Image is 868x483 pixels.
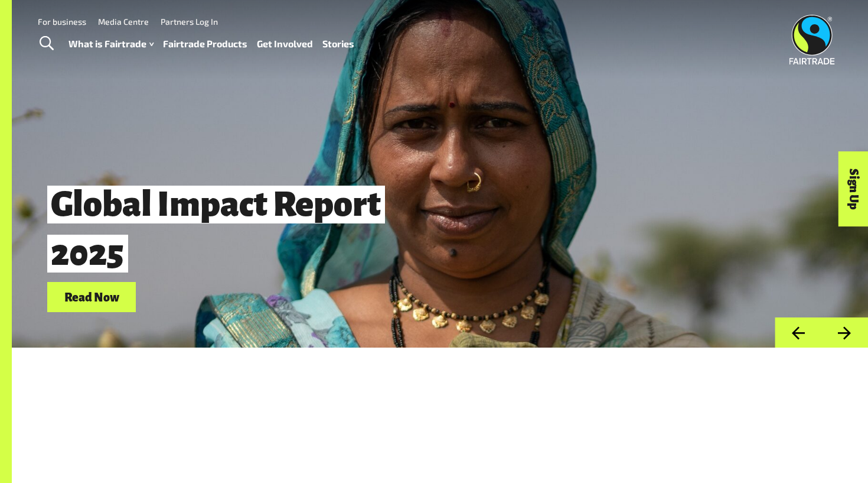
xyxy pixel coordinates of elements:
a: Toggle Search [32,29,61,59]
span: Global Impact Report 2025 [47,186,385,273]
a: What is Fairtrade [68,35,154,53]
a: Media Centre [98,17,149,27]
a: Read Now [47,282,136,312]
a: Stories [322,35,354,53]
a: Partners Log In [161,17,218,27]
a: Fairtrade Products [163,35,247,53]
img: Fairtrade Australia New Zealand logo [789,15,835,64]
a: For business [38,17,86,27]
button: Previous [775,317,821,348]
a: Get Involved [257,35,313,53]
button: Next [821,317,868,348]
